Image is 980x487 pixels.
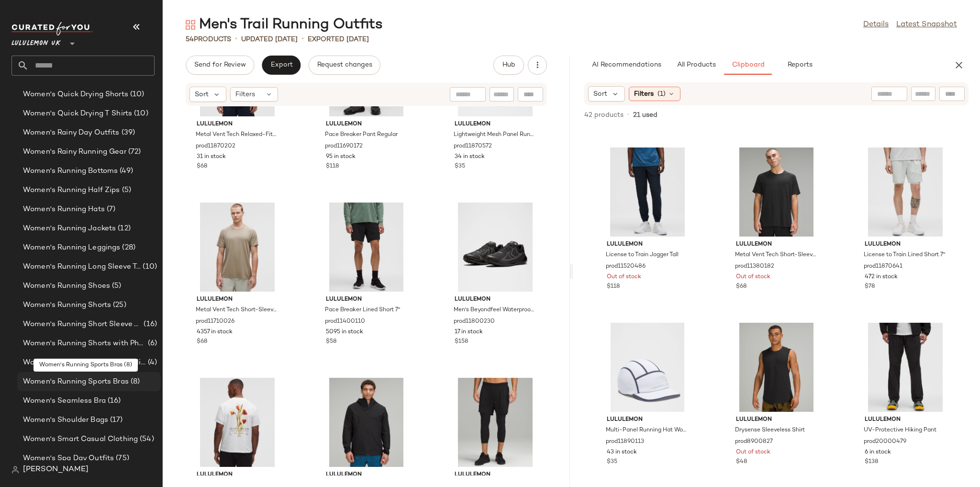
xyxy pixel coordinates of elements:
[146,338,157,349] span: (6)
[23,357,146,368] span: Women's Running Shorts with Silicone Grip
[864,438,906,446] span: prod20000479
[735,251,816,260] span: Metal Vent Tech Short-Sleeve Shirt Original Slim Fit
[23,127,120,138] span: Women's Rainy Day Outfits
[736,448,770,457] span: Out of stock
[186,36,194,43] span: 54
[196,317,234,326] span: prod11710026
[325,131,398,139] span: Pace Breaker Pant Regular
[593,89,607,99] span: Sort
[736,458,747,466] span: $48
[23,376,129,387] span: Women's Running Sports Bras
[23,166,118,177] span: Women's Running Bottoms
[23,261,141,272] span: Women's Running Long Sleeve Tops
[23,319,142,330] span: Women's Running Short Sleeve Tops
[110,281,121,292] span: (5)
[197,120,278,129] span: lululemon
[591,61,661,69] span: AI Recommendations
[318,203,415,292] img: LM7BCBS_0001_1
[108,415,123,426] span: (17)
[11,22,93,35] img: cfy_white_logo.C9jOOHJF.svg
[308,34,369,45] p: Exported [DATE]
[197,162,207,171] span: $68
[128,89,145,100] span: (10)
[111,300,126,311] span: (25)
[146,357,157,368] span: (4)
[197,153,226,161] span: 31 in stock
[23,223,116,234] span: Women's Running Jackets
[454,131,535,139] span: Lightweight Mesh Panel Running Hat
[23,396,106,407] span: Women's Seamless Bra
[186,20,195,30] img: svg%3e
[857,323,954,412] img: LM5BCFS_0001_1
[864,262,902,271] span: prod11870641
[197,295,278,304] span: lululemon
[186,34,231,45] div: Products
[447,203,544,292] img: LM9B08S_018638_1
[23,415,108,426] span: Women's Shoulder Bags
[493,56,524,75] button: Hub
[865,273,898,282] span: 472 in stock
[455,295,536,304] span: lululemon
[138,434,154,445] span: (54)
[607,273,641,282] span: Out of stock
[118,166,133,177] span: (49)
[194,61,246,69] span: Send for Review
[23,453,114,464] span: Women's Spa Day Outfits
[607,240,688,249] span: lululemon
[325,142,363,151] span: prod11690172
[317,61,372,69] span: Request changes
[23,300,111,311] span: Women's Running Shorts
[728,147,825,237] img: LM3DOWS_033976_1
[454,317,495,326] span: prod11800230
[454,142,492,151] span: prod11870572
[606,251,679,260] span: License to Train Jogger Tall
[318,378,415,467] img: LM4AHDS_0001_1
[106,396,121,407] span: (16)
[11,466,19,474] img: svg%3e
[23,204,105,215] span: Women's Running Hats
[606,262,646,271] span: prod11520486
[105,204,115,215] span: (7)
[186,56,254,75] button: Send for Review
[677,61,716,69] span: All Products
[120,242,135,253] span: (28)
[736,273,770,282] span: Out of stock
[325,306,400,315] span: Pace Breaker Lined Short 7"
[864,426,936,435] span: UV-Protective Hiking Pant
[857,147,954,237] img: LM7BM7S_032894_1
[896,19,957,31] a: Latest Snapshot
[607,283,620,291] span: $118
[197,338,207,346] span: $68
[607,448,637,457] span: 43 in stock
[455,162,465,171] span: $35
[11,33,61,50] span: Lululemon UK
[728,323,825,412] img: LM3CXNS_0001_1
[502,61,515,69] span: Hub
[142,319,157,330] span: (16)
[116,223,131,234] span: (12)
[455,471,536,479] span: lululemon
[735,438,773,446] span: prod8900827
[633,110,657,120] span: 21 used
[607,458,617,466] span: $35
[120,185,131,196] span: (5)
[865,458,878,466] span: $138
[606,438,644,446] span: prod11890113
[657,89,666,99] span: (1)
[197,471,278,479] span: lululemon
[865,448,891,457] span: 6 in stock
[129,376,140,387] span: (8)
[186,15,383,34] div: Men's Trail Running Outfits
[634,89,654,99] span: Filters
[731,61,764,69] span: Clipboard
[736,283,746,291] span: $68
[607,416,688,424] span: lululemon
[114,453,129,464] span: (75)
[270,61,292,69] span: Export
[736,416,817,424] span: lululemon
[301,34,304,45] span: •
[196,142,235,151] span: prod11870202
[787,61,812,69] span: Reports
[326,153,356,161] span: 95 in stock
[23,242,120,253] span: Women's Running Leggings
